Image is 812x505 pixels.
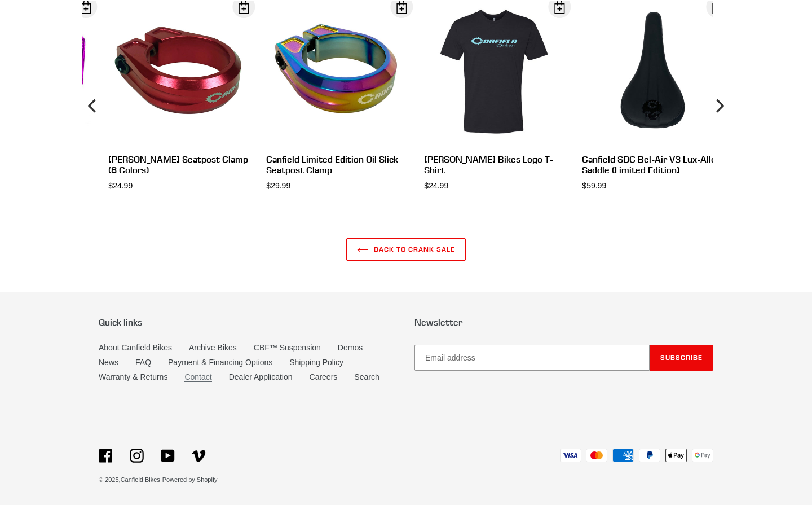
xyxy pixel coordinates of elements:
a: Warranty & Returns [99,372,167,381]
button: Subscribe [650,345,713,371]
a: About Canfield Bikes [99,343,172,352]
a: Archive Bikes [189,343,237,352]
a: Dealer Application [229,372,293,381]
a: Back to CRANK SALE [346,238,465,261]
a: CBF™ Suspension [254,343,321,352]
a: Shipping Policy [289,358,343,367]
small: © 2025, [99,476,160,483]
a: Contact [184,372,211,382]
a: Careers [310,372,338,381]
a: Powered by Shopify [162,476,218,483]
a: Payment & Financing Options [168,358,272,367]
p: Quick links [99,317,398,328]
a: [PERSON_NAME] Seatpost Clamp (8 Colors) $24.99 Open Dialog Canfield Seatpost Clamp (8 Colors) [108,1,249,192]
a: FAQ [135,358,151,367]
a: News [99,358,118,367]
input: Email address [414,345,650,371]
p: Newsletter [414,317,713,328]
a: Demos [338,343,363,352]
span: Subscribe [660,353,703,362]
button: Next [708,1,730,211]
a: Canfield Bikes [121,476,160,483]
button: Previous [82,1,104,211]
a: Search [354,372,379,381]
